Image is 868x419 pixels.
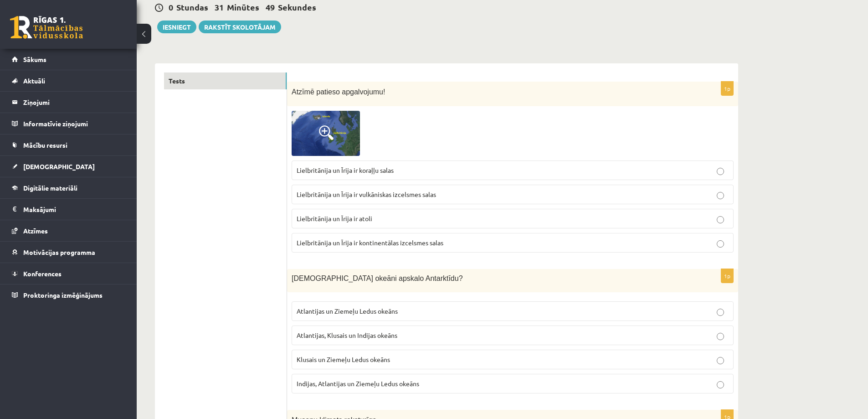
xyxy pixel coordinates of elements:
[164,72,287,89] a: Tests
[717,240,724,248] input: Lielbritānija un Īrija ir kontinentālas izcelsmes salas
[292,274,463,282] span: [DEMOGRAPHIC_DATA] okeāni apskalo Antarktīdu?
[292,88,385,96] span: Atzīmē patieso apgalvojumu!
[157,21,196,33] button: Iesniegt
[23,291,103,299] span: Proktoringa izmēģinājums
[12,70,125,91] a: Aktuāli
[23,199,125,220] legend: Maksājumi
[278,2,316,12] span: Sekundes
[215,2,224,12] span: 31
[23,162,95,171] span: [DEMOGRAPHIC_DATA]
[176,2,208,12] span: Stundas
[297,190,436,198] span: Lielbritānija un Īrija ir vulkāniskas izcelsmes salas
[23,77,45,85] span: Aktuāli
[297,355,390,363] span: Klusais un Ziemeļu Ledus okeāns
[23,269,62,278] span: Konferences
[717,333,724,340] input: Atlantijas, Klusais un Indijas okeāns
[23,227,48,235] span: Atzīmes
[12,220,125,241] a: Atzīmes
[12,49,125,70] a: Sākums
[12,242,125,263] a: Motivācijas programma
[717,381,724,388] input: Indijas, Atlantijas un Ziemeļu Ledus okeāns
[12,263,125,284] a: Konferences
[717,192,724,199] input: Lielbritānija un Īrija ir vulkāniskas izcelsmes salas
[721,269,734,283] p: 1p
[199,21,281,33] a: Rakstīt skolotājam
[12,134,125,155] a: Mācību resursi
[10,16,83,39] a: Rīgas 1. Tālmācības vidusskola
[297,238,443,247] span: Lielbritānija un Īrija ir kontinentālas izcelsmes salas
[23,92,125,113] legend: Ziņojumi
[717,357,724,364] input: Klusais un Ziemeļu Ledus okeāns
[12,285,125,305] a: Proktoringa izmēģinājums
[23,141,67,149] span: Mācību resursi
[12,156,125,177] a: [DEMOGRAPHIC_DATA]
[297,331,397,339] span: Atlantijas, Klusais un Indijas okeāns
[227,2,259,12] span: Minūtes
[12,113,125,134] a: Informatīvie ziņojumi
[23,55,46,63] span: Sākums
[12,199,125,220] a: Maksājumi
[12,177,125,198] a: Digitālie materiāli
[717,309,724,316] input: Atlantijas un Ziemeļu Ledus okeāns
[12,92,125,113] a: Ziņojumi
[297,166,394,174] span: Lielbritānija un Īrija ir koraļļu salas
[717,168,724,175] input: Lielbritānija un Īrija ir koraļļu salas
[23,184,77,192] span: Digitālie materiāli
[297,307,398,315] span: Atlantijas un Ziemeļu Ledus okeāns
[266,2,275,12] span: 49
[292,111,360,156] img: 1.jpg
[23,248,95,256] span: Motivācijas programma
[297,379,419,388] span: Indijas, Atlantijas un Ziemeļu Ledus okeāns
[717,216,724,223] input: Lielbritānija un Īrija ir atoli
[169,2,173,12] span: 0
[721,81,734,96] p: 1p
[23,113,125,134] legend: Informatīvie ziņojumi
[297,214,372,222] span: Lielbritānija un Īrija ir atoli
